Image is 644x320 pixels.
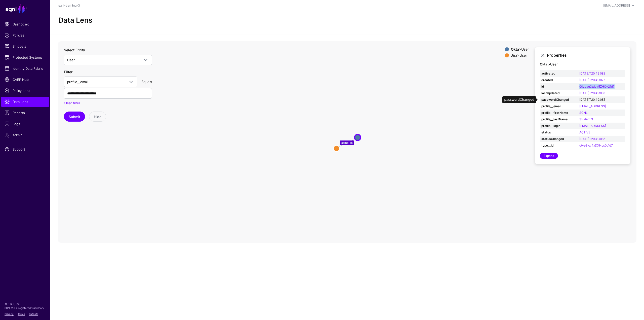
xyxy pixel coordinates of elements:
[510,47,530,51] div: > User
[502,96,536,103] div: passwordChanged
[541,117,576,122] strong: profile__lastName
[541,124,576,128] strong: profile__login
[5,22,46,27] span: Dashboard
[5,121,46,126] span: Logs
[64,101,80,105] a: Clear filter
[5,302,46,306] p: © [URL], Inc
[64,69,72,75] label: Filter
[139,79,154,84] div: Equals
[579,144,613,147] a: otye3xxj4xDXHps0L1d7
[541,71,576,76] strong: activated
[579,91,605,95] a: [DATE]T20:49:08Z
[511,47,519,51] strong: Okta
[541,111,576,115] strong: profile__firstName
[540,62,625,66] h4: User
[1,41,49,51] a: Snippets
[579,137,605,141] a: [DATE]T20:49:08Z
[511,53,517,57] strong: Jira
[5,33,46,38] span: Policies
[5,66,46,71] span: Identity Data Fabric
[547,53,625,58] h3: Properties
[5,306,46,310] p: SGNL® is a registered trademark
[3,3,47,14] a: SGNL
[1,130,49,140] a: Admin
[1,119,49,129] a: Logs
[579,98,605,101] a: [DATE]T20:49:08Z
[541,78,576,82] strong: created
[579,130,590,134] a: ACTIVE
[1,52,49,62] a: Protected Systems
[541,143,576,148] strong: type__id
[5,55,46,60] span: Protected Systems
[58,16,92,25] h2: Data Lens
[64,47,85,53] label: Select Entity
[579,111,588,115] a: SGNL
[5,88,46,93] span: Policy Lens
[510,53,530,57] div: > User
[64,112,85,122] button: Submit
[341,141,353,144] text: same_as
[541,104,576,109] strong: profile__email
[579,104,606,108] a: [EMAIL_ADDRESS]
[5,99,46,104] span: Data Lens
[5,147,46,152] span: Support
[89,112,106,122] button: Hide
[540,62,550,66] strong: Okta >
[541,130,576,135] strong: status
[603,3,630,8] div: [EMAIL_ADDRESS]
[541,97,576,102] strong: passwordChanged
[29,312,38,315] a: Patents
[1,86,49,96] a: Policy Lens
[5,132,46,137] span: Admin
[58,4,80,7] a: sgnl-training-3
[579,117,593,121] a: Student 3
[579,72,605,75] a: [DATE]T20:49:08Z
[1,63,49,74] a: Identity Data Fabric
[579,78,605,82] a: [DATE]T20:49:07Z
[5,44,46,49] span: Snippets
[1,75,49,85] a: CAEP Hub
[67,58,75,62] span: User
[5,77,46,82] span: CAEP Hub
[67,80,88,84] span: profile__email
[5,110,46,115] span: Reports
[541,91,576,95] strong: lastUpdated
[540,153,558,159] a: Expand
[541,137,576,141] strong: statusChanged
[1,97,49,107] a: Data Lens
[1,108,49,118] a: Reports
[541,84,576,89] strong: id
[579,85,615,88] a: 00upag3tdoy5ZHOy21d7
[1,30,49,40] a: Policies
[579,124,606,128] a: [EMAIL_ADDRESS]
[5,312,14,315] a: Privacy
[18,312,25,315] a: Terms
[1,19,49,29] a: Dashboard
